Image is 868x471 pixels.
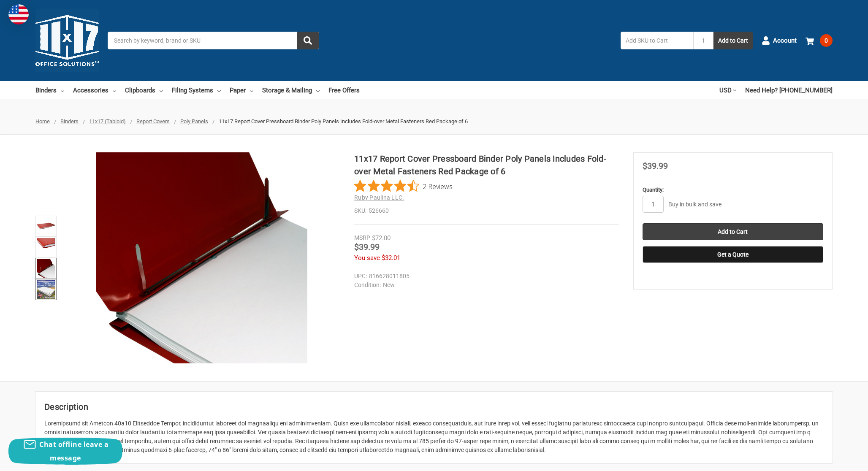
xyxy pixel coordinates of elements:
a: Report Covers [136,118,170,125]
div: MSRP [354,233,370,242]
dt: Condition: [354,281,381,290]
span: $72.00 [372,234,391,242]
iframe: Google Customer Reviews [798,448,868,471]
img: duty and tax information for United States [8,4,29,24]
button: Chat offline leave a message [8,438,122,465]
img: 11x17 Report Cover Pressboard Binder Poly Panels Includes Fold-over Metal Fasteners Red Package of 6 [96,152,307,363]
h1: 11x17 Report Cover Pressboard Binder Poly Panels Includes Fold-over Metal Fasteners Red Package of 6 [354,152,619,178]
dd: New [354,281,616,290]
img: 11x17 Report Cover Pressboard Binder Poly Panels Includes Fold-over Metal Fasteners Red Package of 6 [37,217,55,235]
span: 0 [820,34,833,47]
span: Account [773,36,797,46]
img: 11x17 Report Cover Pressboard Binder Poly Panels Includes Fold-over Metal Fasteners Red Package of 6 [37,238,55,257]
span: $32.01 [382,254,400,262]
a: Account [762,30,797,51]
input: Search by keyword, brand or SKU [108,32,319,49]
dd: 816628011805 [354,272,616,281]
dt: UPC: [354,272,367,281]
a: Free Offers [328,81,360,100]
a: Paper [230,81,253,100]
dt: SKU: [354,206,366,215]
a: Buy in bulk and save [668,201,722,208]
img: 11x17.com [35,9,99,72]
a: Binders [35,81,64,100]
button: Get a Quote [643,246,823,263]
a: Clipboards [125,81,163,100]
img: Ruby Paulina 11x17 Pressboard Binder [37,259,55,278]
label: Quantity: [643,186,823,194]
span: Chat offline leave a message [39,440,108,463]
input: Add to Cart [643,223,823,240]
a: Binders [60,118,79,125]
button: Add to Cart [713,32,753,49]
a: USD [719,81,736,100]
a: 11x17 (Tabloid) [89,118,126,125]
div: Loremipsumd sit Ametcon 40a10 Elitseddoe Tempor, incididuntut laboreet dol magnaaliqu eni adminim... [44,419,824,455]
span: 2 Reviews [423,180,453,192]
h2: Description [44,401,824,413]
span: 11x17 Report Cover Pressboard Binder Poly Panels Includes Fold-over Metal Fasteners Red Package of 6 [219,118,468,125]
a: Ruby Paulina LLC. [354,194,404,201]
img: 11x17 Report Cover Pressboard Binder Poly Panels Includes Fold-over Metal Fasteners Red Package of 6 [37,280,55,299]
a: Accessories [73,81,116,100]
span: $39.99 [354,242,380,252]
span: $39.99 [643,161,668,171]
input: Add SKU to Cart [621,32,693,49]
a: 0 [806,30,833,51]
dd: 526660 [354,206,619,215]
a: Poly Panels [180,118,208,125]
a: Home [35,118,50,125]
a: Need Help? [PHONE_NUMBER] [745,81,833,100]
span: You save [354,254,380,262]
button: Rated 4.5 out of 5 stars from 2 reviews. Jump to reviews. [354,180,453,192]
a: Filing Systems [172,81,221,100]
a: Storage & Mailing [262,81,320,100]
